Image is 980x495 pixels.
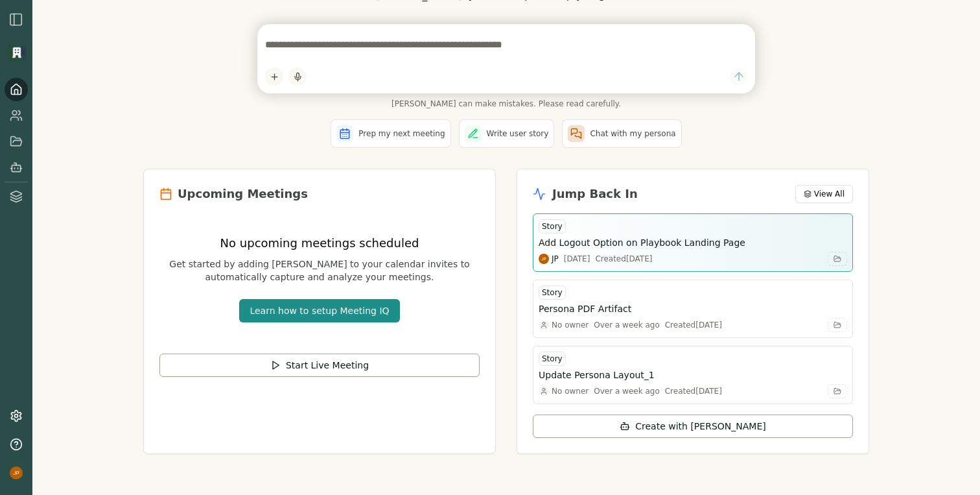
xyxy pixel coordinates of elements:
[539,236,847,249] button: Add Logout Option on Playbook Landing Page
[594,386,660,396] div: Over a week ago
[539,302,631,315] h3: Persona PDF Artifact
[814,189,845,199] span: View All
[552,386,589,396] span: No owner
[730,68,747,86] button: Send message
[539,352,566,366] div: Story
[564,254,590,264] div: [DATE]
[552,320,589,330] span: No owner
[539,368,655,381] h3: Update Persona Layout_1
[159,234,480,252] h3: No upcoming meetings scheduled
[265,67,283,86] button: Add content to chat
[159,258,480,284] p: Get started by adding [PERSON_NAME] to your calendar invites to automatically capture and analyze...
[665,320,722,330] div: Created [DATE]
[239,299,399,322] button: Learn how to setup Meeting IQ
[487,128,549,139] span: Write user story
[459,119,555,148] button: Write user story
[562,119,681,148] button: Chat with my persona
[595,254,652,264] div: Created [DATE]
[331,119,450,148] button: Prep my next meeting
[590,128,675,139] span: Chat with my persona
[533,415,853,438] button: Create with [PERSON_NAME]
[7,43,27,62] img: Organization logo
[552,185,638,203] h2: Jump Back In
[539,236,745,249] h3: Add Logout Option on Playbook Landing Page
[8,12,24,27] img: sidebar
[795,185,853,203] button: View All
[5,433,28,456] button: Help
[539,368,847,381] button: Update Persona Layout_1
[257,99,755,109] span: [PERSON_NAME] can make mistakes. Please read carefully.
[539,219,566,234] div: Story
[288,67,307,86] button: Start dictation
[539,254,549,264] img: Jagdip Pathare
[665,386,722,396] div: Created [DATE]
[159,354,480,377] button: Start Live Meeting
[635,420,765,433] span: Create with [PERSON_NAME]
[539,302,847,315] button: Persona PDF Artifact
[594,320,660,330] div: Over a week ago
[539,285,566,300] div: Story
[10,466,23,479] img: profile
[178,185,308,203] h2: Upcoming Meetings
[358,128,445,139] span: Prep my next meeting
[286,359,369,372] span: Start Live Meeting
[552,254,559,264] span: JP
